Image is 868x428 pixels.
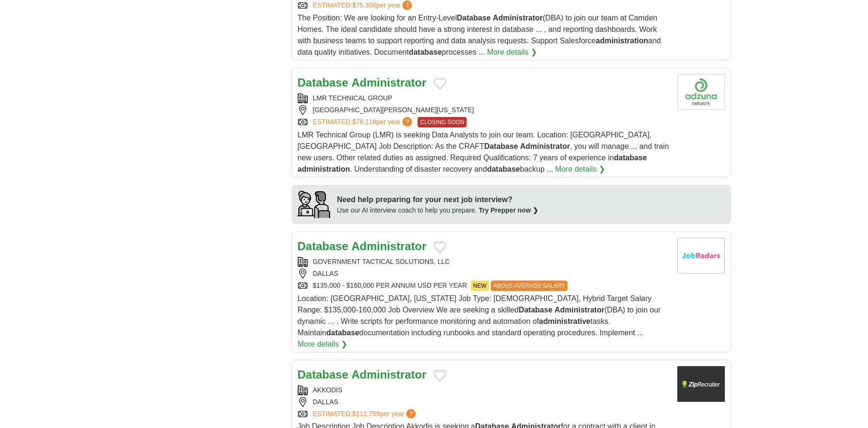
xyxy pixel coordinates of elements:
a: Database Administrator [298,368,427,381]
strong: Database [298,76,349,89]
div: GOVERNMENT TACTICAL SOLUTIONS, LLC [298,257,670,267]
span: CLOSING SOON [418,117,467,127]
span: $78,118 [352,118,376,126]
button: Add to favorite jobs [434,78,446,89]
div: DALLAS [298,269,670,279]
strong: Administrator [555,306,605,314]
div: Use our AI interview coach to help you prepare. [337,205,539,215]
a: More details ❯ [487,47,537,58]
strong: administration [298,165,350,173]
img: Company logo [677,366,725,402]
button: Add to favorite jobs [434,370,446,381]
span: ABOVE AVERAGE SALARY [491,281,568,291]
strong: database [614,154,647,162]
span: LMR Technical Group (LMR) is seeking Data Analysts to join our team. Location: [GEOGRAPHIC_DATA],... [298,131,669,173]
span: $75,396 [352,1,376,9]
div: DALLAS [298,397,670,407]
span: The Position: We are looking for an Entry-Level (DBA) to join our team at Camden Homes. The ideal... [298,14,661,56]
button: Add to favorite jobs [434,242,446,253]
span: ? [402,0,412,10]
div: LMR TECHNICAL GROUP [298,93,670,103]
strong: Administrator [520,142,570,150]
a: ESTIMATED:$75,396per year? [313,0,414,10]
strong: Administrator [493,14,543,22]
img: Company logo [677,238,725,273]
a: ESTIMATED:$112,759per year? [313,409,418,419]
strong: Administrator [351,368,426,381]
strong: Administrator [351,240,426,253]
a: Database Administrator [298,240,427,253]
span: ? [402,117,412,126]
div: AKKODIS [298,385,670,395]
div: $135,000 - $160,000 PER ANNUM USD PER YEAR [298,281,670,291]
a: Database Administrator [298,76,427,89]
div: Need help preparing for your next job interview? [337,194,539,205]
span: ? [406,409,416,418]
strong: Database [457,14,490,22]
a: Try Prepper now ❯ [479,206,539,214]
a: More details ❯ [555,164,605,175]
strong: database [326,329,359,337]
a: More details ❯ [298,339,348,350]
span: $112,759 [352,410,380,418]
div: [GEOGRAPHIC_DATA][PERSON_NAME][US_STATE] [298,105,670,115]
span: NEW [471,281,489,291]
strong: Database [298,240,349,253]
strong: database [409,48,441,56]
strong: Database [518,306,552,314]
strong: Database [298,368,349,381]
strong: Database [484,142,518,150]
a: ESTIMATED:$78,118per year? [313,117,414,127]
strong: administrative [539,317,590,325]
strong: Administrator [351,76,426,89]
strong: administration [596,37,648,45]
img: Company logo [677,74,725,110]
span: Location: [GEOGRAPHIC_DATA], [US_STATE] Job Type: [DEMOGRAPHIC_DATA], Hybrid Target Salary Range:... [298,294,661,337]
strong: database [487,165,520,173]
